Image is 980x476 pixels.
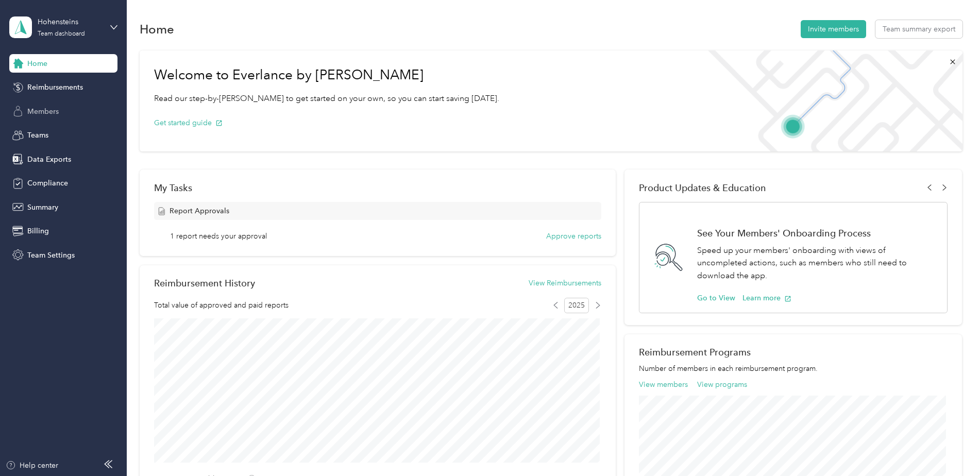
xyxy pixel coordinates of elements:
[27,58,47,69] span: Home
[639,182,766,193] span: Product Updates & Education
[27,130,48,141] span: Teams
[564,298,589,313] span: 2025
[154,182,601,193] div: My Tasks
[38,16,102,27] div: Hohensteins
[27,250,75,261] span: Team Settings
[38,31,85,37] div: Team dashboard
[27,202,58,213] span: Summary
[154,92,499,105] p: Read our step-by-[PERSON_NAME] to get started on your own, so you can start saving [DATE].
[170,206,229,216] span: Report Approvals
[742,293,791,303] button: Learn more
[154,117,223,128] button: Get started guide
[875,20,962,38] button: Team summary export
[698,50,962,151] img: Welcome to everlance
[154,278,255,288] h2: Reimbursement History
[154,300,289,311] span: Total value of approved and paid reports
[697,244,936,282] p: Speed up your members' onboarding with views of uncompleted actions, such as members who still ne...
[170,231,267,242] span: 1 report needs your approval
[140,24,174,35] h1: Home
[6,460,58,471] button: Help center
[27,154,71,165] span: Data Exports
[27,106,59,117] span: Members
[697,293,735,303] button: Go to View
[801,20,866,38] button: Invite members
[27,226,49,236] span: Billing
[27,178,68,189] span: Compliance
[639,379,688,390] button: View members
[154,67,499,83] h1: Welcome to Everlance by [PERSON_NAME]
[639,363,948,374] p: Number of members in each reimbursement program.
[697,379,747,390] button: View programs
[529,278,601,288] button: View Reimbursements
[27,82,83,93] span: Reimbursements
[639,347,948,358] h2: Reimbursement Programs
[697,228,936,239] h1: See Your Members' Onboarding Process
[546,231,601,242] button: Approve reports
[922,418,980,476] iframe: Everlance-gr Chat Button Frame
